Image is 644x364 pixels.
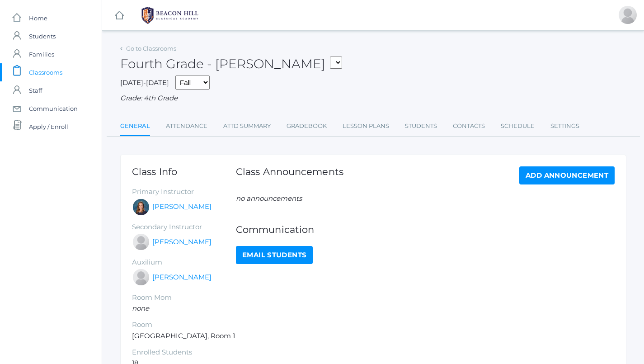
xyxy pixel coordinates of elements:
[287,117,327,135] a: Gradebook
[132,198,150,216] div: Ellie Bradley
[152,237,212,247] a: [PERSON_NAME]
[29,27,56,45] span: Students
[132,188,236,196] h5: Primary Instructor
[132,304,149,312] em: none
[236,194,302,203] em: no announcements
[132,223,236,231] h5: Secondary Instructor
[120,57,342,71] h2: Fourth Grade - [PERSON_NAME]
[120,78,169,87] span: [DATE]-[DATE]
[29,63,62,81] span: Classrooms
[132,166,236,177] h1: Class Info
[223,117,271,135] a: Attd Summary
[132,259,236,266] h5: Auxilium
[236,166,343,182] h1: Class Announcements
[405,117,437,135] a: Students
[120,117,150,137] a: General
[166,117,207,135] a: Attendance
[29,45,54,63] span: Families
[132,294,236,302] h5: Room Mom
[132,321,236,329] h5: Room
[343,117,389,135] a: Lesson Plans
[132,233,150,251] div: Lydia Chaffin
[152,202,212,212] a: [PERSON_NAME]
[132,268,150,286] div: Heather Porter
[519,166,615,184] a: Add Announcement
[132,349,236,356] h5: Enrolled Students
[236,246,313,264] a: Email Students
[550,117,579,135] a: Settings
[136,4,204,27] img: BHCALogos-05-308ed15e86a5a0abce9b8dd61676a3503ac9727e845dece92d48e8588c001991.png
[619,6,637,24] div: Lydia Chaffin
[126,45,176,52] a: Go to Classrooms
[29,118,68,136] span: Apply / Enroll
[29,9,47,27] span: Home
[29,99,78,118] span: Communication
[120,93,626,104] div: Grade: 4th Grade
[453,117,485,135] a: Contacts
[152,272,212,283] a: [PERSON_NAME]
[29,81,42,99] span: Staff
[236,224,615,235] h1: Communication
[501,117,535,135] a: Schedule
